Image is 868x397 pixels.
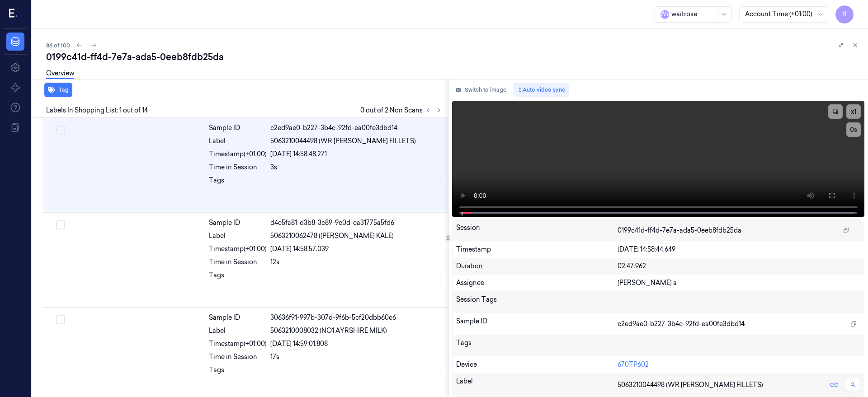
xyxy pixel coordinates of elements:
[209,257,267,267] div: Time in Session
[270,123,443,133] div: c2ed9ae0-b227-3b4c-92fd-ea00fe3dbd14
[209,271,267,285] div: Tags
[835,5,854,23] button: R
[618,245,860,254] div: [DATE] 14:58:44.649
[270,136,416,146] span: 5063210044498 (WR [PERSON_NAME] FILLETS)
[270,326,387,336] span: 5063210008032 (NO1 AYRSHIRE MILK)
[209,149,267,159] div: Timestamp (+01:00)
[618,278,860,288] div: [PERSON_NAME] a
[270,218,443,228] div: d4c5fa81-d3b8-3c89-9c0d-ca31775a5fd6
[209,352,267,362] div: Time in Session
[209,313,267,322] div: Sample ID
[456,278,618,288] div: Assignee
[46,42,70,49] span: 86 of 100
[618,226,741,235] span: 0199c41d-ff4d-7e7a-ada5-0eeb8fdb25da
[270,339,443,349] div: [DATE] 14:59:01.808
[618,319,745,329] span: c2ed9ae0-b227-3b4c-92fd-ea00fe3dbd14
[44,83,72,97] button: Tag
[514,83,569,97] button: Auto video sync
[46,51,861,63] div: 0199c41d-ff4d-7e7a-ada5-0eeb8fdb25da
[270,313,443,322] div: 30636f91-997b-307d-9f6b-5cf20dbb60c6
[209,123,267,133] div: Sample ID
[618,360,860,369] div: 670TP602
[270,244,443,254] div: [DATE] 14:58:57.039
[618,262,860,271] div: 02:47.962
[456,360,618,369] div: Device
[209,339,267,349] div: Timestamp (+01:00)
[456,223,618,238] div: Session
[56,126,65,135] button: Select row
[270,163,443,172] div: 3s
[209,176,267,190] div: Tags
[209,365,267,380] div: Tags
[618,380,763,390] span: 5063210044498 (WR [PERSON_NAME] FILLETS)
[209,136,267,146] div: Label
[456,317,618,331] div: Sample ID
[270,149,443,159] div: [DATE] 14:58:48.271
[456,377,618,393] div: Label
[456,262,618,271] div: Duration
[56,220,65,229] button: Select row
[846,122,861,137] button: 0s
[209,231,267,241] div: Label
[660,10,670,19] span: W a
[456,338,618,353] div: Tags
[270,257,443,267] div: 12s
[270,231,394,241] span: 5063210062478 ([PERSON_NAME] KALE)
[209,244,267,254] div: Timestamp (+01:00)
[209,218,267,228] div: Sample ID
[452,83,510,97] button: Switch to image
[46,106,148,115] span: Labels In Shopping List: 1 out of 14
[360,105,444,116] span: 0 out of 2 Non Scans
[56,315,65,324] button: Select row
[456,295,618,309] div: Session Tags
[209,163,267,172] div: Time in Session
[846,104,861,119] button: x1
[456,245,618,254] div: Timestamp
[46,69,74,79] a: Overview
[270,352,443,362] div: 17s
[209,326,267,336] div: Label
